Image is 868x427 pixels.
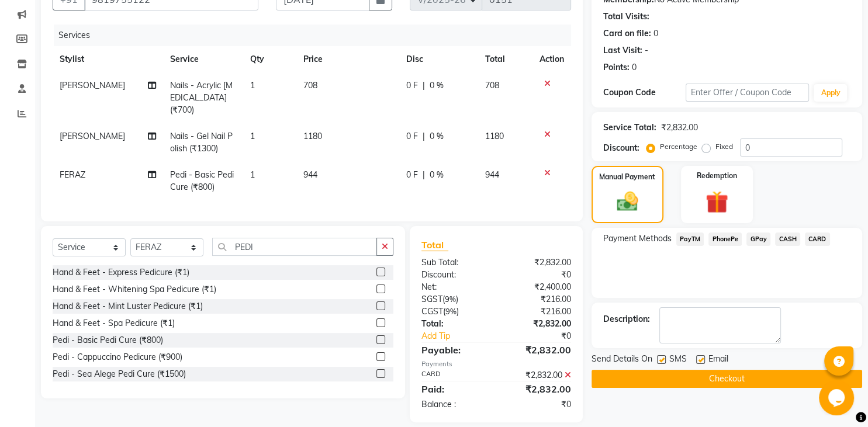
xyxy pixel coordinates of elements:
[485,80,499,91] span: 708
[406,169,418,181] span: 0 F
[708,232,742,246] span: PhonePe
[686,84,810,102] input: Enter Offer / Coupon Code
[496,281,580,293] div: ₹2,400.00
[413,398,496,411] div: Balance :
[413,343,496,357] div: Payable:
[54,25,580,46] div: Services
[421,306,443,317] span: CGST
[53,46,163,72] th: Stylist
[421,359,571,369] div: Payments
[53,334,163,346] div: Pedi - Basic Pedi Cure (₹800)
[430,79,444,92] span: 0 %
[496,382,580,396] div: ₹2,832.00
[632,61,637,74] div: 0
[603,232,672,245] span: Payment Methods
[603,61,630,74] div: Points:
[697,171,737,181] label: Redemption
[53,317,175,329] div: Hand & Feet - Spa Pedicure (₹1)
[170,80,233,115] span: Nails - Acrylic [MEDICAL_DATA] (₹700)
[599,172,655,182] label: Manual Payment
[510,330,580,342] div: ₹0
[592,370,862,388] button: Checkout
[603,313,650,325] div: Description:
[496,269,580,281] div: ₹0
[423,130,425,143] span: |
[485,131,504,141] span: 1180
[496,256,580,269] div: ₹2,832.00
[421,294,442,304] span: SGST
[170,169,234,192] span: Pedi - Basic Pedi Cure (₹800)
[53,283,216,296] div: Hand & Feet - Whitening Spa Pedicure (₹1)
[496,318,580,330] div: ₹2,832.00
[430,130,444,143] span: 0 %
[53,368,186,380] div: Pedi - Sea Alege Pedi Cure (₹1500)
[445,307,457,316] span: 9%
[413,330,510,342] a: Add Tip
[250,169,255,180] span: 1
[653,27,658,40] div: 0
[250,80,255,91] span: 1
[445,294,456,304] span: 9%
[496,306,580,318] div: ₹216.00
[603,121,656,134] div: Service Total:
[603,11,649,23] div: Total Visits:
[53,351,182,363] div: Pedi - Cappuccino Pedicure (₹900)
[746,232,770,246] span: GPay
[243,46,296,72] th: Qty
[496,398,580,411] div: ₹0
[413,369,496,381] div: CARD
[423,79,425,92] span: |
[698,188,735,216] img: _gift.svg
[413,306,496,318] div: ( )
[532,46,571,72] th: Action
[421,239,448,251] span: Total
[212,238,377,256] input: Search or Scan
[60,169,85,180] span: FERAZ
[603,142,639,154] div: Discount:
[478,46,532,72] th: Total
[413,269,496,281] div: Discount:
[603,86,686,99] div: Coupon Code
[413,318,496,330] div: Total:
[603,44,642,57] div: Last Visit:
[661,121,698,134] div: ₹2,832.00
[163,46,243,72] th: Service
[603,27,651,40] div: Card on file:
[413,281,496,293] div: Net:
[296,46,399,72] th: Price
[660,141,697,152] label: Percentage
[610,189,645,214] img: _cash.svg
[819,380,856,415] iframe: chat widget
[676,232,704,246] span: PayTM
[496,293,580,306] div: ₹216.00
[814,84,847,102] button: Apply
[53,266,189,279] div: Hand & Feet - Express Pedicure (₹1)
[669,353,687,367] span: SMS
[53,300,203,313] div: Hand & Feet - Mint Luster Pedicure (₹1)
[485,169,499,180] span: 944
[303,80,317,91] span: 708
[496,369,580,381] div: ₹2,832.00
[303,131,322,141] span: 1180
[60,131,125,141] span: [PERSON_NAME]
[496,343,580,357] div: ₹2,832.00
[645,44,648,57] div: -
[430,169,444,181] span: 0 %
[413,293,496,306] div: ( )
[406,79,418,92] span: 0 F
[805,232,830,246] span: CARD
[60,80,125,91] span: [PERSON_NAME]
[423,169,425,181] span: |
[399,46,478,72] th: Disc
[406,130,418,143] span: 0 F
[592,353,652,367] span: Send Details On
[170,131,233,154] span: Nails - Gel Nail Polish (₹1300)
[250,131,255,141] span: 1
[708,353,728,367] span: Email
[303,169,317,180] span: 944
[775,232,800,246] span: CASH
[715,141,733,152] label: Fixed
[413,256,496,269] div: Sub Total:
[413,382,496,396] div: Paid:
